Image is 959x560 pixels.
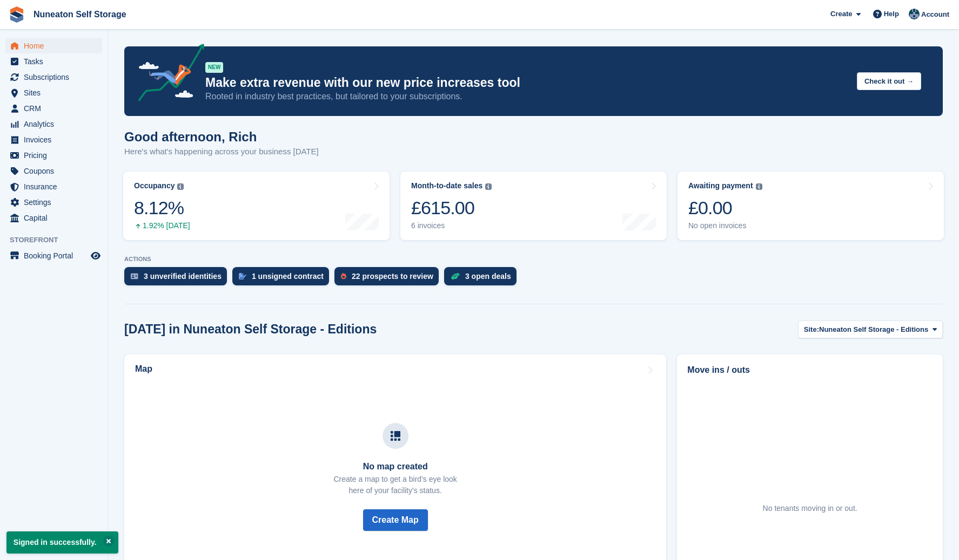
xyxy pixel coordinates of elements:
[5,210,102,226] a: menu
[798,320,943,338] button: Site: Nuneaton Self Storage - Editions
[232,267,334,291] a: 1 unsigned contract
[341,273,346,279] img: prospect-51fa495bee0391a8d652442698ab0144808aea92771e9ea1ae160a38d050c398.svg
[363,509,428,531] button: Create Map
[252,272,324,281] div: 1 unsigned contract
[678,172,944,240] a: Awaiting payment £0.00 No open invoices
[5,101,102,116] a: menu
[857,72,921,90] button: Check it out →
[24,117,89,132] span: Analytics
[5,195,102,210] a: menu
[334,267,444,291] a: 22 prospects to review
[688,221,762,230] div: No open invoices
[411,221,492,230] div: 6 invoices
[391,431,400,441] img: map-icn-33ee37083ee616e46c38cad1a60f524a97daa1e2b2c8c0bc3eb3415660979fc1.svg
[134,197,190,219] div: 8.12%
[5,248,102,263] a: menu
[921,9,949,20] span: Account
[884,9,899,19] span: Help
[6,531,118,554] p: Signed in successfully.
[688,197,762,219] div: £0.00
[465,272,511,281] div: 3 open deals
[24,38,89,53] span: Home
[333,474,457,496] p: Create a map to get a bird's eye look here of your facility's status.
[24,179,89,194] span: Insurance
[5,85,102,100] a: menu
[124,146,319,158] p: Here's what's happening across your business [DATE]
[333,462,457,472] h3: No map created
[909,9,920,19] img: Rich Palmer
[24,132,89,147] span: Invoices
[205,62,223,73] div: NEW
[5,38,102,53] a: menu
[205,91,848,103] p: Rooted in industry best practices, but tailored to your subscriptions.
[124,256,943,263] p: ACTIONS
[239,273,246,279] img: contract_signature_icon-13c848040528278c33f63329250d36e43548de30e8caae1d1a13099fd9432cc5.svg
[5,70,102,85] a: menu
[144,272,222,281] div: 3 unverified identities
[131,273,138,279] img: verify_identity-adf6edd0f0f0b5bbfe63781bf79b02c33cf7c696d77639b501bdc392416b5a36.svg
[10,235,108,245] span: Storefront
[24,54,89,69] span: Tasks
[756,183,762,190] img: icon-info-grey-7440780725fd019a000dd9b08b2336e03edf1995a4989e88bcd33f0948082b44.svg
[5,148,102,163] a: menu
[400,172,667,240] a: Month-to-date sales £615.00 6 invoices
[5,54,102,69] a: menu
[451,272,460,280] img: deal-1b604bf984904fb50ccaf53a9ad4b4a5d6e5aea283cecdc64d6e3604feb123c2.svg
[124,267,232,291] a: 3 unverified identities
[24,85,89,100] span: Sites
[819,324,928,335] span: Nuneaton Self Storage - Editions
[5,132,102,147] a: menu
[24,70,89,85] span: Subscriptions
[5,179,102,194] a: menu
[804,324,819,335] span: Site:
[411,197,492,219] div: £615.00
[687,364,933,377] h2: Move ins / outs
[830,9,852,19] span: Create
[24,210,89,226] span: Capital
[5,117,102,132] a: menu
[177,183,184,190] img: icon-info-grey-7440780725fd019a000dd9b08b2336e03edf1995a4989e88bcd33f0948082b44.svg
[29,5,131,23] a: Nuneaton Self Storage
[352,272,433,281] div: 22 prospects to review
[205,75,848,91] p: Make extra revenue with our new price increases tool
[124,129,319,144] h1: Good afternoon, Rich
[123,172,390,240] a: Occupancy 8.12% 1.92% [DATE]
[24,163,89,179] span: Coupons
[24,248,89,263] span: Booking Portal
[24,101,89,116] span: CRM
[5,163,102,179] a: menu
[24,195,89,210] span: Settings
[134,181,175,190] div: Occupancy
[763,503,857,514] div: No tenants moving in or out.
[135,364,152,374] h2: Map
[485,183,492,190] img: icon-info-grey-7440780725fd019a000dd9b08b2336e03edf1995a4989e88bcd33f0948082b44.svg
[411,181,482,190] div: Month-to-date sales
[134,221,190,230] div: 1.92% [DATE]
[688,181,753,190] div: Awaiting payment
[89,249,102,262] a: Preview store
[444,267,522,291] a: 3 open deals
[129,44,205,105] img: price-adjustments-announcement-icon-8257ccfd72463d97f412b2fc003d46551f7dbcb40ab6d574587a9cd5c0d94...
[9,6,25,23] img: stora-icon-8386f47178a22dfd0bd8f6a31ec36ba5ce8667c1dd55bd0f319d3a0aa187defe.svg
[24,148,89,163] span: Pricing
[124,322,377,337] h2: [DATE] in Nuneaton Self Storage - Editions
